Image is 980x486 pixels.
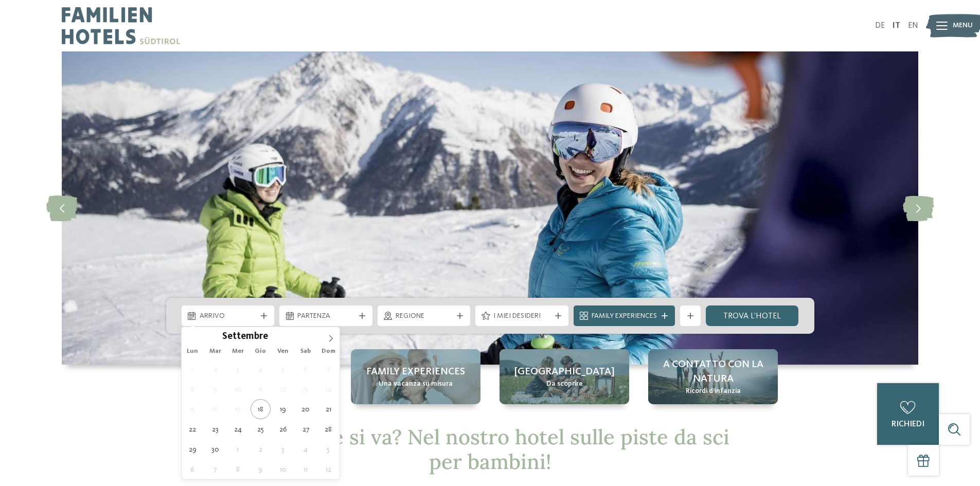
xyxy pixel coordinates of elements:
[318,379,338,399] span: Settembre 14, 2025
[296,399,316,419] span: Settembre 20, 2025
[908,22,918,30] a: EN
[228,439,248,459] span: Ottobre 1, 2025
[592,311,657,321] span: Family Experiences
[366,365,465,379] span: Family experiences
[500,349,629,404] a: Hotel sulle piste da sci per bambini: divertimento senza confini [GEOGRAPHIC_DATA] Da scoprire
[514,365,615,379] span: [GEOGRAPHIC_DATA]
[296,459,316,479] span: Ottobre 11, 2025
[318,359,338,379] span: Settembre 7, 2025
[318,439,338,459] span: Ottobre 5, 2025
[493,311,550,321] span: I miei desideri
[351,349,480,404] a: Hotel sulle piste da sci per bambini: divertimento senza confini Family experiences Una vacanza s...
[953,21,973,31] span: Menu
[273,419,293,439] span: Settembre 26, 2025
[205,419,225,439] span: Settembre 23, 2025
[294,348,317,355] span: Sab
[183,439,203,459] span: Settembre 29, 2025
[226,348,249,355] span: Mer
[251,439,271,459] span: Ottobre 2, 2025
[272,348,294,355] span: Ven
[273,399,293,419] span: Settembre 19, 2025
[200,311,257,321] span: Arrivo
[658,357,768,386] span: A contatto con la natura
[205,359,225,379] span: Settembre 2, 2025
[228,399,248,419] span: Settembre 17, 2025
[877,383,939,445] a: richiedi
[183,459,203,479] span: Ottobre 6, 2025
[273,439,293,459] span: Ottobre 3, 2025
[318,399,338,419] span: Settembre 21, 2025
[183,359,203,379] span: Settembre 1, 2025
[222,332,268,342] span: Settembre
[686,386,741,397] span: Ricordi d’infanzia
[648,349,778,404] a: Hotel sulle piste da sci per bambini: divertimento senza confini A contatto con la natura Ricordi...
[546,379,583,389] span: Da scoprire
[182,348,204,355] span: Lun
[251,419,271,439] span: Settembre 25, 2025
[251,459,271,479] span: Ottobre 9, 2025
[251,359,271,379] span: Settembre 4, 2025
[228,459,248,479] span: Ottobre 8, 2025
[183,419,203,439] span: Settembre 22, 2025
[273,459,293,479] span: Ottobre 10, 2025
[317,348,340,355] span: Dom
[205,379,225,399] span: Settembre 9, 2025
[706,305,799,326] a: trova l’hotel
[205,459,225,479] span: Ottobre 7, 2025
[396,311,453,321] span: Regione
[296,419,316,439] span: Settembre 27, 2025
[273,359,293,379] span: Settembre 5, 2025
[204,348,226,355] span: Mar
[318,459,338,479] span: Ottobre 12, 2025
[296,359,316,379] span: Settembre 6, 2025
[296,379,316,399] span: Settembre 13, 2025
[205,399,225,419] span: Settembre 16, 2025
[249,348,272,355] span: Gio
[183,379,203,399] span: Settembre 8, 2025
[62,51,918,365] img: Hotel sulle piste da sci per bambini: divertimento senza confini
[379,379,453,389] span: Una vacanza su misura
[183,399,203,419] span: Settembre 15, 2025
[251,424,729,475] span: Dov’è che si va? Nel nostro hotel sulle piste da sci per bambini!
[318,419,338,439] span: Settembre 28, 2025
[893,22,900,30] a: IT
[296,439,316,459] span: Ottobre 4, 2025
[268,331,302,341] input: Year
[273,379,293,399] span: Settembre 12, 2025
[228,359,248,379] span: Settembre 3, 2025
[251,399,271,419] span: Settembre 18, 2025
[228,379,248,399] span: Settembre 10, 2025
[892,420,924,428] span: richiedi
[228,419,248,439] span: Settembre 24, 2025
[251,379,271,399] span: Settembre 11, 2025
[875,22,885,30] a: DE
[297,311,354,321] span: Partenza
[205,439,225,459] span: Settembre 30, 2025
